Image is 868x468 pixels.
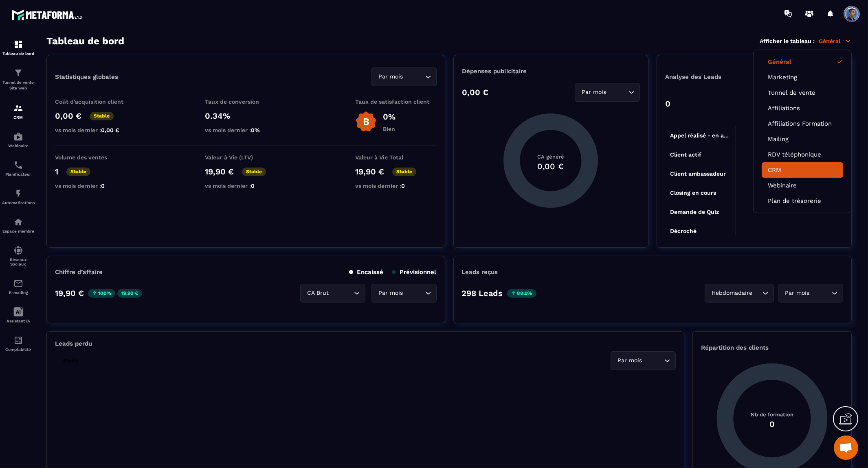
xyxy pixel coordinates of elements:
span: Par mois [377,289,405,298]
a: Assistant IA [2,301,35,329]
a: automationsautomationsWebinaire [2,126,35,154]
p: Leads perdu [55,340,92,347]
p: 19,90 € [55,288,84,298]
a: Plan de trésorerie [768,197,837,205]
tspan: Client actif [670,151,701,158]
div: Search for option [371,284,437,303]
p: Comptabilité [2,347,35,352]
p: Stable [90,112,114,120]
a: Général [768,58,837,65]
input: Search for option [754,289,760,298]
p: Dépenses publicitaire [462,67,640,75]
p: Répartition des clients [701,344,843,351]
input: Search for option [644,356,662,365]
p: Taux de satisfaction client [355,98,437,105]
p: 298 Leads [462,288,503,298]
a: Webinaire [768,182,837,189]
img: accountant [13,335,23,345]
span: 0 [401,183,405,189]
p: 0.34% [205,111,286,121]
p: Général [819,37,852,45]
p: Assistant IA [2,319,35,323]
p: 0,00 € [462,87,488,97]
p: Encaissé [349,268,384,276]
p: Stable [59,357,83,365]
p: Statistiques globales [55,73,118,81]
p: 0% [383,112,396,122]
p: Analyse des Leads [665,73,754,81]
span: 0 [101,183,105,189]
p: Valeur à Vie (LTV) [205,154,286,161]
img: b-badge-o.b3b20ee6.svg [355,111,377,133]
p: 0,00 € [55,111,81,121]
a: emailemailE-mailing [2,272,35,301]
p: E-mailing [2,290,35,295]
p: vs mois dernier : [55,183,136,189]
tspan: Closing en cours [670,189,716,196]
a: accountantaccountantComptabilité [2,329,35,358]
tspan: Client ambassadeur [670,170,726,177]
p: Valeur à Vie Total [355,154,437,161]
span: Par mois [580,88,608,97]
p: vs mois dernier : [55,127,136,133]
a: formationformationTunnel de vente Site web [2,62,35,97]
div: Search for option [575,83,640,102]
p: Taux de conversion [205,98,286,105]
p: Volume des ventes [55,154,136,161]
img: automations [13,189,23,198]
p: Stable [66,168,90,176]
a: Marketing [768,74,837,81]
img: automations [13,217,23,227]
p: Espace membre [2,229,35,233]
a: CRM [768,166,837,174]
p: vs mois dernier : [205,183,286,189]
p: vs mois dernier : [205,127,286,133]
tspan: Demande de Quiz [670,209,719,215]
p: Stable [392,168,416,176]
input: Search for option [331,289,352,298]
p: CRM [2,115,35,120]
img: social-network [13,246,23,255]
a: social-networksocial-networkRéseaux Sociaux [2,239,35,272]
div: Search for option [611,351,676,370]
img: logo [11,7,85,22]
a: schedulerschedulerPlanificateur [2,154,35,183]
img: formation [13,68,23,78]
span: 0 [251,183,255,189]
span: 0% [251,127,260,133]
img: email [13,279,23,288]
p: Bien [383,126,396,132]
p: Chiffre d’affaire [55,268,103,276]
p: Prévisionnel [392,268,437,276]
tspan: Décroché [670,228,697,234]
p: 100% [88,289,115,298]
p: Planificateur [2,172,35,176]
span: CA Brut [305,289,331,298]
img: formation [13,103,23,113]
p: Webinaire [2,144,35,148]
input: Search for option [405,289,423,298]
div: Search for option [300,284,365,303]
p: 19,90 € [355,167,384,176]
input: Search for option [405,72,423,81]
div: Search for option [371,67,437,86]
input: Search for option [608,88,626,97]
p: Tunnel de vente Site web [2,80,35,91]
p: 19,90 € [205,167,234,176]
div: Search for option [705,284,774,303]
p: Automatisations [2,200,35,205]
p: Coût d'acquisition client [55,98,136,105]
p: Tableau de bord [2,51,35,56]
span: Par mois [616,356,644,365]
span: Par mois [783,289,811,298]
p: Réseaux Sociaux [2,257,35,266]
a: Affiliations [768,104,837,112]
img: formation [13,39,23,49]
tspan: Appel réalisé - en a... [670,132,729,139]
span: Par mois [377,72,405,81]
a: automationsautomationsEspace membre [2,211,35,239]
p: Leads reçus [462,268,498,276]
input: Search for option [811,289,830,298]
span: Hebdomadaire [710,289,754,298]
a: RDV téléphonique [768,151,837,158]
